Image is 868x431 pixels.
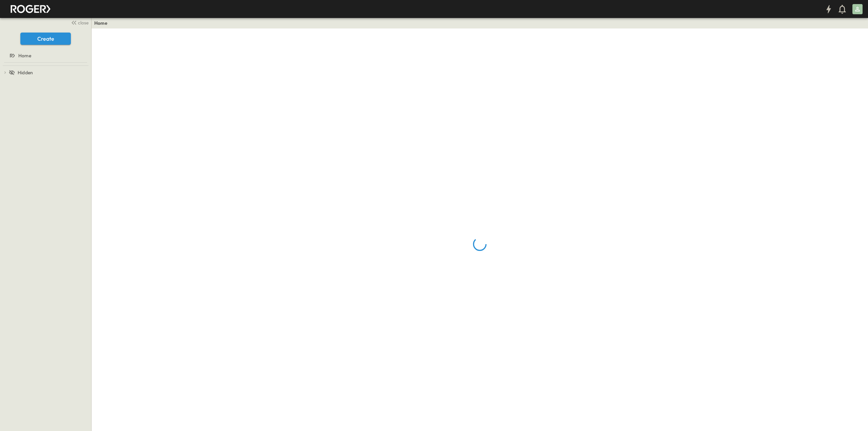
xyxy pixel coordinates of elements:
button: Create [20,33,71,45]
a: Home [1,51,88,60]
nav: breadcrumbs [94,20,112,26]
a: Home [94,20,107,26]
span: Home [18,52,31,59]
span: Hidden [18,69,33,76]
button: close [68,18,90,27]
span: close [78,19,88,26]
